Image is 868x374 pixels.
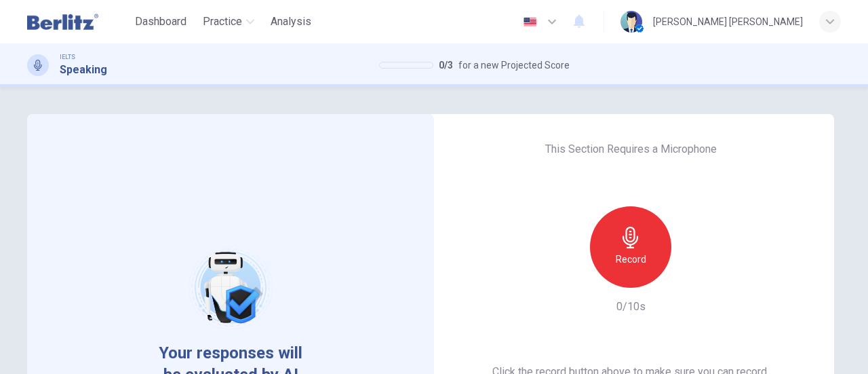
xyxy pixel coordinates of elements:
img: Profile picture [620,11,642,33]
button: Record [590,206,671,288]
a: Berlitz Latam logo [27,8,130,35]
button: Analysis [265,10,317,34]
div: [PERSON_NAME] [PERSON_NAME] [653,14,803,30]
img: robot icon [187,244,273,331]
span: Dashboard [135,14,186,30]
h1: Speaking [60,62,107,78]
img: en [521,17,538,27]
h6: Record [616,251,646,267]
h6: This Section Requires a Microphone [545,141,717,157]
button: Dashboard [130,10,192,34]
h6: 0/10s [616,299,646,315]
span: IELTS [60,52,75,62]
span: Analysis [271,14,311,30]
img: Berlitz Latam logo [27,8,98,35]
span: Practice [203,14,242,30]
button: Practice [197,10,260,34]
span: for a new Projected Score [458,57,570,73]
span: 0 / 3 [439,57,453,73]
